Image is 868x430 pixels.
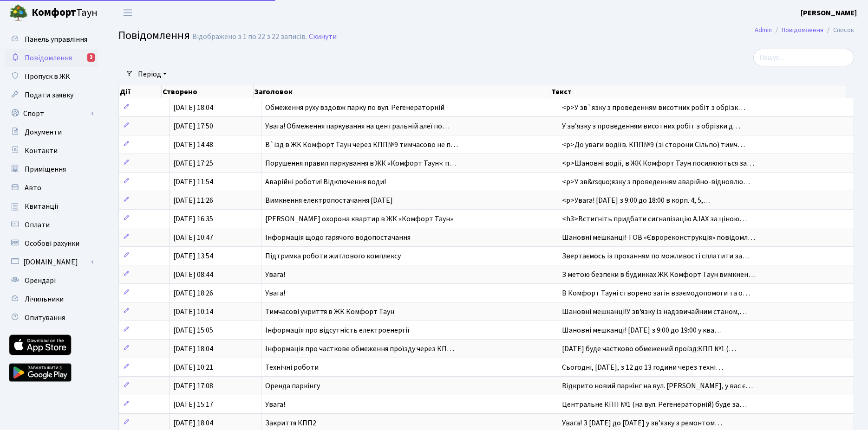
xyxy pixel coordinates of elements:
[173,121,213,131] span: [DATE] 17:50
[5,141,98,160] a: Контакти
[265,325,410,335] span: Інформація про відсутність електроенергії
[5,216,98,234] a: Оплати
[173,418,213,428] span: [DATE] 18:04
[173,288,213,298] span: [DATE] 18:26
[32,5,98,21] span: Таун
[265,418,316,428] span: Закриття КПП2
[265,344,454,354] span: Інформація про часткове обмеження проїзду через КП…
[562,232,755,243] span: Шановні мешканці! ТОВ «Єврореконструкція» повідомл…
[5,234,98,253] a: Особові рахунки
[5,290,98,308] a: Лічильники
[265,232,411,243] span: Інформація щодо гарячого водопостачання
[173,195,213,205] span: [DATE] 11:26
[562,381,753,391] span: Відкрито новий паркінг на вул. [PERSON_NAME], у вас є…
[753,49,854,66] input: Пошук...
[562,103,745,113] span: <p>У зв`язку з проведенням висотних робіт з обрізк…
[25,294,64,304] span: Лічильники
[5,179,98,197] a: Авто
[265,195,393,205] span: Вимкнення електропостачання [DATE]
[173,362,213,372] span: [DATE] 10:21
[801,7,857,19] a: [PERSON_NAME]
[173,344,213,354] span: [DATE] 18:04
[254,85,550,98] th: Заголовок
[119,85,162,98] th: Дії
[25,53,72,63] span: Повідомлення
[562,195,711,205] span: <p>Увага! [DATE] з 9:00 до 18:00 в корп. 4, 5,…
[562,418,722,428] span: Увага! З [DATE] до [DATE] у зв’язку з ремонтом…
[5,123,98,141] a: Документи
[173,307,213,317] span: [DATE] 10:14
[562,344,736,354] span: [DATE] буде частково обмежений проїзд:КПП №1 (…
[118,27,190,44] span: Повідомлення
[265,288,285,298] span: Увага!
[5,308,98,327] a: Опитування
[801,8,857,18] b: [PERSON_NAME]
[309,32,337,41] a: Скинути
[782,25,823,35] a: Повідомлення
[5,49,98,67] a: Повідомлення3
[562,307,747,317] span: Шановні мешканці!У зв'язку із надзвичайним станом,…
[5,197,98,216] a: Квитанції
[32,5,76,20] b: Комфорт
[562,140,745,150] span: <p>До уваги водіїв. КПП№9 (зі сторони Сільпо) тимч…
[173,232,213,243] span: [DATE] 10:47
[25,127,62,137] span: Документи
[741,20,868,40] nav: breadcrumb
[25,201,59,212] span: Квитанції
[562,121,740,131] span: У звʼязку з проведенням висотних робіт з обрізки д…
[265,140,458,150] span: В`їзд в ЖК Комфорт Таун через КПП№9 тимчасово не п…
[562,362,723,372] span: Сьогодні, [DATE], з 12 до 13 години через техні…
[562,325,722,335] span: Шановні мешканці! [DATE] з 9:00 до 19:00 у ква…
[265,362,319,372] span: Технічні роботи
[562,270,756,280] span: З метою безпеки в будинках ЖК Комфорт Таун вимкнен…
[25,238,79,249] span: Особові рахунки
[25,90,73,100] span: Подати заявку
[25,71,70,82] span: Пропуск в ЖК
[116,5,139,20] button: Переключити навігацію
[173,158,213,168] span: [DATE] 17:25
[562,214,747,224] span: <h3>Встигніть придбати сигналізацію AJAX за ціною…
[173,325,213,335] span: [DATE] 15:05
[265,399,285,410] span: Увага!
[5,104,98,123] a: Спорт
[265,270,285,280] span: Увага!
[5,67,98,86] a: Пропуск в ЖК
[173,399,213,410] span: [DATE] 15:17
[173,381,213,391] span: [DATE] 17:08
[173,214,213,224] span: [DATE] 16:35
[562,251,750,261] span: Звертаємось із проханням по можливості сплатити за…
[173,251,213,261] span: [DATE] 13:54
[134,66,170,82] a: Період
[265,381,320,391] span: Оренда паркінгу
[173,103,213,113] span: [DATE] 18:04
[25,313,65,323] span: Опитування
[5,86,98,104] a: Подати заявку
[265,158,457,168] span: Порушення правил паркування в ЖК «Комфорт Таун»: п…
[562,177,751,187] span: <p>У зв&rsquo;язку з проведенням аварійно-відновлю…
[25,183,41,193] span: Авто
[265,214,453,224] span: [PERSON_NAME] охорона квартир в ЖК «Комфорт Таун»
[173,140,213,150] span: [DATE] 14:48
[562,288,750,298] span: В Комфорт Тауні створено загін взаємодопомоги та о…
[562,399,747,410] span: Центральне КПП №1 (на вул. Регенераторній) буде за…
[550,85,846,98] th: Текст
[25,220,50,230] span: Оплати
[25,34,87,45] span: Панель управління
[25,164,66,174] span: Приміщення
[192,32,307,41] div: Відображено з 1 по 22 з 22 записів.
[5,30,98,49] a: Панель управління
[755,25,772,35] a: Admin
[265,177,386,187] span: Аварійні роботи! Відключення води!
[25,146,58,156] span: Контакти
[5,253,98,271] a: [DOMAIN_NAME]
[5,271,98,290] a: Орендарі
[823,25,854,35] li: Список
[173,177,213,187] span: [DATE] 11:54
[25,276,56,286] span: Орендарі
[265,307,394,317] span: Тимчасові укриття в ЖК Комфорт Таун
[9,4,28,22] img: logo.png
[162,85,254,98] th: Створено
[87,53,95,62] div: 3
[265,251,401,261] span: Підтримка роботи житлового комплексу
[265,103,444,113] span: Обмеження руху вздовж парку по вул. Регенераторній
